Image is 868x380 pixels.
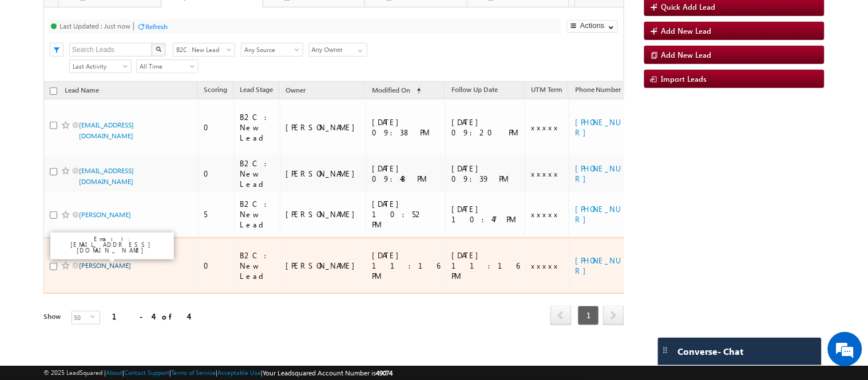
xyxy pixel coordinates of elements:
[79,210,131,219] a: [PERSON_NAME]
[364,67,467,95] a: #7 Counsel [DATE]...
[661,114,712,124] span: Add New Lead
[204,237,237,247] div: 5
[755,69,804,79] span: Collapse Panel
[531,261,564,271] div: xxxxx
[603,307,624,325] a: next
[376,369,393,377] span: 49074
[661,346,670,355] img: carter-drag
[498,174,544,182] span: Follow Up Date
[204,308,237,318] div: 0
[451,204,520,225] div: [DATE] 10:47 PM
[286,169,361,179] div: [PERSON_NAME]
[531,169,564,179] div: xxxxx
[79,121,134,140] a: [EMAIL_ADDRESS][DOMAIN_NAME]
[50,87,57,95] input: Check all records
[248,226,303,257] div: B2C : New Lead
[661,138,712,148] span: Add New Lead
[173,43,235,57] a: B2C : New Lead
[263,369,393,377] span: Your Leadsquared Account Number is
[525,83,568,98] a: UTM Term
[136,59,199,73] a: All Time
[401,303,486,323] div: [DATE] 09:38 PM
[314,343,389,354] div: [PERSON_NAME]
[161,67,263,95] a: #2 Fresh Leads (Not Called)...
[241,133,299,143] span: Any Source
[241,131,303,145] a: Any Source
[412,86,421,95] span: (sorted ascending)
[446,83,504,98] a: Follow Up Date
[58,65,161,97] a: #4 Follow Up (total pending)64Details
[217,369,261,376] a: Acceptable Use
[661,26,712,35] span: Add New Lead
[80,70,153,79] div: #4 Follow Up (total pending)
[19,60,48,75] img: d_60004797649_company_0_60004797649
[372,163,440,184] div: [DATE] 09:48 PM
[204,272,237,282] div: 0
[589,172,624,187] span: Actions
[451,117,520,138] div: [DATE] 09:20 PM
[240,199,275,230] div: B2C : New Lead
[79,306,134,325] a: [EMAIL_ADDRESS][DOMAIN_NAME]
[661,50,712,59] span: Add New Lead
[241,131,303,145] div: Lead Source Filter
[451,85,498,94] span: Follow Up Date
[204,201,237,211] div: 0
[55,236,169,253] p: Email: [EMAIL_ADDRESS][DOMAIN_NAME]
[43,367,393,378] span: © 2025 LeadSquared | | | | |
[137,61,195,71] span: All Time
[204,174,228,182] span: Scoring
[204,122,229,133] div: 0
[451,250,520,281] div: [DATE] 11:16 PM
[43,3,126,23] img: Custom Logo
[60,60,192,75] div: Chat with us now
[204,343,237,354] div: -40
[567,109,618,121] button: Actions
[240,85,274,94] span: Lead Stage
[79,261,131,270] a: [PERSON_NAME]
[492,172,550,187] a: Follow Up Date
[79,270,134,290] a: [EMAIL_ADDRESS][DOMAIN_NAME]
[489,82,562,90] div: ...
[352,43,366,55] a: Show All Items
[372,86,410,94] span: Modified On
[314,308,389,318] div: [PERSON_NAME]
[173,45,231,55] span: B2C : New Lead
[661,90,716,100] span: Quick Add Lead
[575,117,645,137] a: [PHONE_NUMBER]
[199,83,233,98] a: Scoring
[395,172,455,187] a: Modified On (sorted descending)
[286,122,361,133] div: [PERSON_NAME]
[372,250,440,281] div: [DATE] 11:16 PM
[531,209,564,219] div: xxxxx
[286,209,361,219] div: [PERSON_NAME]
[240,250,275,281] div: B2C : New Lead
[171,369,216,376] a: Terms of Service
[59,173,105,187] a: Lead Name
[575,163,645,183] a: [PHONE_NUMBER]
[124,369,169,376] a: Contact Support
[248,190,303,221] div: B2C : New Lead
[72,311,90,324] span: 50
[240,112,275,143] div: B2C : New Lead
[173,42,235,57] div: Lead Stage Filter
[314,237,389,247] div: [PERSON_NAME]
[489,70,562,79] div: #6 Interacted Not Counseled
[441,175,450,184] span: (sorted descending)
[188,6,215,33] div: Minimize live chat window
[43,311,62,322] div: Show
[661,162,707,172] span: Import Leads
[661,2,716,11] span: Quick Add Lead
[248,262,303,293] div: B2C : New Lead
[498,303,584,323] div: [DATE] 09:20 PM
[352,132,366,143] a: Show All Items
[135,81,157,91] div: Details
[284,70,358,79] div: #1 Calendly Bookings For [DATE]
[241,43,303,57] a: Any Source
[467,67,569,95] a: #6 Interacted Not Counseled...
[156,46,161,52] img: Search
[498,338,584,359] div: [DATE] 02:04 PM
[386,70,459,79] div: #7 Counsel [DATE]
